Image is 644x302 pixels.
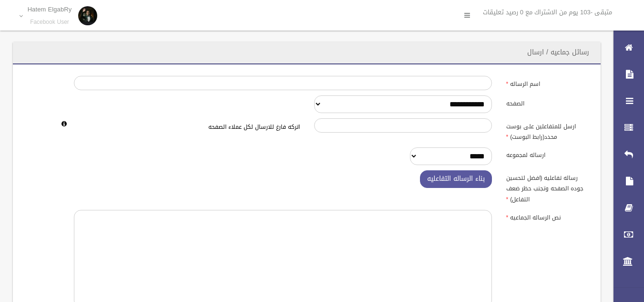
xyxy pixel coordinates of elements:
[420,170,492,188] button: بناء الرساله التفاعليه
[499,210,595,223] label: نص الرساله الجماعيه
[499,76,595,89] label: اسم الرساله
[74,124,300,130] h6: اتركه فارغ للارسال لكل عملاء الصفحه
[499,95,595,109] label: الصفحه
[516,43,601,62] header: رسائل جماعيه / ارسال
[28,19,72,26] small: Facebook User
[499,147,595,161] label: ارساله لمجموعه
[499,118,595,142] label: ارسل للمتفاعلين على بوست محدد(رابط البوست)
[499,170,595,205] label: رساله تفاعليه (افضل لتحسين جوده الصفحه وتجنب حظر ضعف التفاعل)
[28,6,72,13] p: Hatem ElgabRy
